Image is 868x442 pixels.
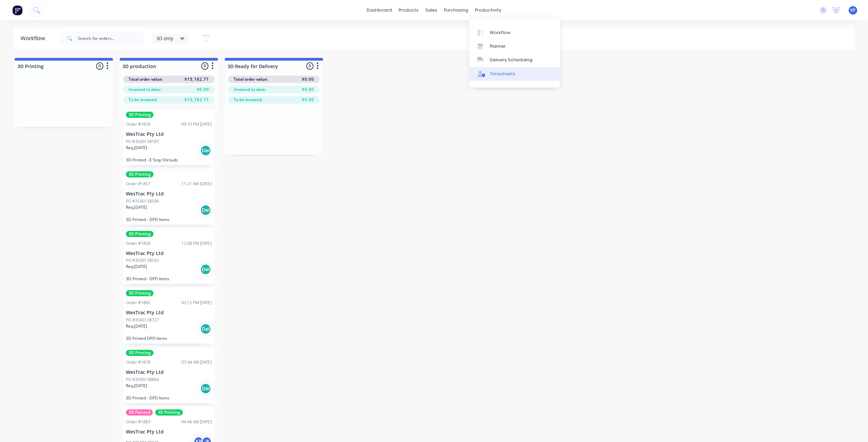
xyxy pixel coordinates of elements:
[126,377,159,383] p: PO #3500138869
[181,181,212,187] div: 11:21 AM [DATE]
[126,359,150,365] div: Order #1878
[200,383,211,394] div: Del
[126,191,212,197] p: WesTrac Pty Ltd
[126,300,150,306] div: Order #1865
[123,169,215,225] div: 3D PrintingOrder #185711:21 AM [DATE]WesTrac Pty LtdPO #3500138596Req.[DATE]Del3D Printed - DPO I...
[469,40,560,53] a: Planner
[126,350,153,356] div: 3D Printing
[126,409,153,415] div: 3D Painted
[234,97,262,103] span: To be invoiced:
[126,264,147,270] p: Req. [DATE]
[129,76,163,82] span: Total order value:
[126,310,212,316] p: WesTrac Pty Ltd
[185,76,209,82] span: $15,182.71
[123,347,215,403] div: 3D PrintingOrder #187807:44 AM [DATE]WesTrac Pty LtdPO #3500138869Req.[DATE]Del3D Printed - DPO I...
[126,198,159,204] p: PO #3500138596
[20,34,48,43] div: Workflow
[490,57,532,63] div: Delivery Scheduling
[126,383,147,389] p: Req. [DATE]
[490,43,506,49] div: Planner
[234,76,268,82] span: Total order value:
[197,86,209,93] span: $0.00
[181,240,212,247] div: 12:08 PM [DATE]
[126,429,212,435] p: WesTrac Pty Ltd
[126,145,147,151] p: Req. [DATE]
[123,109,215,165] div: 3D PrintingOrder #183409:33 PM [DATE]WesTrac Pty LtdPO #3500138187Req.[DATE]Del3D Printed - E Sto...
[126,231,153,237] div: 3D Printing
[129,86,161,93] span: Invoiced to date:
[472,5,505,15] div: productivity
[126,419,150,425] div: Order #1883
[126,131,212,137] p: WesTrac Pty Ltd
[126,290,153,296] div: 3D Printing
[469,26,560,39] a: Workflow
[12,5,23,15] img: Factory
[123,228,215,284] div: 3D PrintingOrder #185812:08 PM [DATE]WesTrac Pty LtdPO #3500138592Req.[DATE]Del3D Printed - DPO I...
[185,97,209,103] span: $15,182.71
[469,53,560,67] a: Delivery Scheduling
[126,217,212,222] p: 3D Printed - DPO Items
[200,264,211,275] div: Del
[126,276,212,281] p: 3D Printed - DPO Items
[181,121,212,127] div: 09:33 PM [DATE]
[200,323,211,334] div: Del
[126,317,159,323] p: PO #3500138727
[126,112,153,118] div: 3D Printing
[181,419,212,425] div: 04:46 AM [DATE]
[126,204,147,210] p: Req. [DATE]
[126,251,212,256] p: WesTrac Pty Ltd
[123,287,215,344] div: 3D PrintingOrder #186502:12 PM [DATE]WesTrac Pty LtdPO #3500138727Req.[DATE]Del3D Printed DPO Items
[126,157,212,162] p: 3D Printed - E Stop Shrouds
[469,67,560,81] a: Timesheets
[490,71,515,77] div: Timesheets
[850,7,855,13] span: KP
[126,139,159,145] p: PO #3500138187
[126,323,147,329] p: Req. [DATE]
[126,171,153,177] div: 3D Printing
[78,32,145,45] input: Search for orders...
[126,336,212,341] p: 3D Printed DPO Items
[126,181,150,187] div: Order #1857
[156,35,173,42] span: 3D only
[126,395,212,400] p: 3D Printed - DPO Items
[441,5,472,15] div: purchasing
[181,359,212,365] div: 07:44 AM [DATE]
[200,145,211,156] div: Del
[126,257,159,264] p: PO #3500138592
[363,5,395,15] a: dashboard
[126,369,212,375] p: WesTrac Pty Ltd
[422,5,441,15] div: sales
[181,300,212,306] div: 02:12 PM [DATE]
[129,97,157,103] span: To be invoiced:
[234,86,266,93] span: Invoiced to date:
[302,76,314,82] span: $0.00
[302,97,314,103] span: $0.00
[126,121,150,127] div: Order #1834
[395,5,422,15] div: products
[302,86,314,93] span: $0.00
[490,30,510,36] div: Workflow
[126,240,150,247] div: Order #1858
[155,409,183,415] div: 3D Printing
[200,205,211,216] div: Del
